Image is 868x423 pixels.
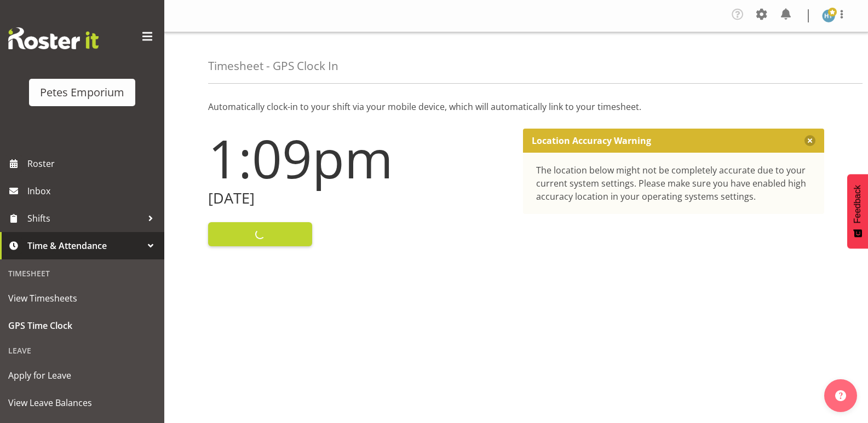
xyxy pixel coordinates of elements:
div: The location below might not be completely accurate due to your current system settings. Please m... [536,164,812,203]
span: Roster [27,155,159,172]
p: Location Accuracy Warning [532,135,651,146]
h4: Timesheet - GPS Clock In [208,60,338,72]
h2: [DATE] [208,190,510,207]
span: View Leave Balances [8,395,156,411]
h1: 1:09pm [208,129,510,188]
span: Time & Attendance [27,237,142,254]
a: Apply for Leave [3,362,162,389]
img: Rosterit website logo [8,27,99,49]
span: View Timesheets [8,290,156,306]
div: Petes Emporium [40,84,124,101]
button: Feedback - Show survey [847,174,868,248]
span: Shifts [27,210,142,227]
button: Close message [804,135,815,146]
div: Leave [3,339,162,362]
img: help-xxl-2.png [835,390,846,401]
img: helena-tomlin701.jpg [822,9,835,22]
span: Apply for Leave [8,367,156,384]
div: Timesheet [3,262,162,285]
a: GPS Time Clock [3,312,162,339]
a: View Timesheets [3,285,162,312]
a: View Leave Balances [3,389,162,416]
p: Automatically clock-in to your shift via your mobile device, which will automatically link to you... [208,100,824,113]
span: Inbox [27,183,159,199]
span: GPS Time Clock [8,317,156,334]
span: Feedback [853,185,863,223]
